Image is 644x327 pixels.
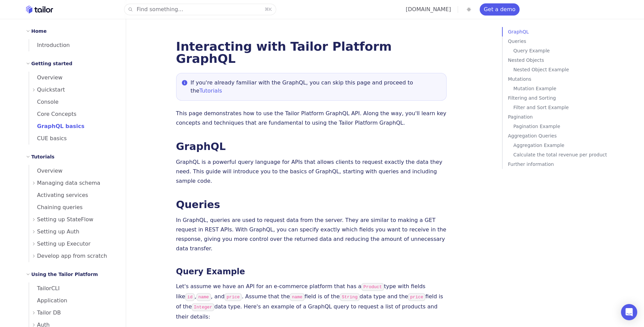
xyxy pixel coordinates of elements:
a: Application [29,295,118,307]
a: GraphQL basics [29,120,118,132]
kbd: K [269,7,272,12]
code: price [224,293,242,301]
a: Core Concepts [29,108,118,120]
code: price [408,293,425,301]
p: This page demonstrates how to use the Tailor Platform GraphQL API. Along the way, you'll learn ke... [176,109,447,128]
a: Introduction [29,39,118,51]
a: Nested Object Example [514,65,624,74]
span: Overview [29,168,63,174]
kbd: ⌘ [265,7,269,12]
a: Aggregation Queries [508,131,624,141]
a: Filter and Sort Example [514,103,624,112]
a: Filtering and Sorting [508,93,624,103]
a: Overview [29,165,118,177]
code: Product [361,283,384,291]
h2: Home [31,27,47,35]
p: GraphQL is a powerful query language for APIs that allows clients to request exactly the data the... [176,157,447,186]
span: Develop app from scratch [37,251,107,261]
a: Queries [508,36,624,46]
a: Query Example [514,46,624,55]
span: Tailor DB [37,308,61,318]
span: Core Concepts [29,111,77,117]
span: Quickstart [37,85,65,95]
a: GraphQL [176,141,226,152]
a: TailorCLI [29,282,118,295]
span: Activating services [29,192,88,198]
a: Tutorials [199,87,222,94]
a: Query Example [176,267,245,276]
h2: Getting started [31,59,73,68]
span: CUE basics [29,135,67,142]
code: String [340,293,360,301]
p: If you're already familiar with the GraphQL, you can skip this page and proceed to the [191,79,441,95]
a: Mutations [508,74,624,84]
code: name [196,293,211,301]
button: Toggle dark mode [465,5,473,14]
p: Let's assume we have an API for an e-commerce platform that has a type with fields like , , and .... [176,282,447,322]
a: Console [29,96,118,108]
a: Mutation Example [514,84,624,93]
a: CUE basics [29,132,118,145]
a: Get a demo [480,3,520,16]
span: Overview [29,74,63,81]
span: Setting up StateFlow [37,215,94,224]
a: Home [26,5,53,14]
span: TailorCLI [29,285,60,292]
span: Setting up Executor [37,239,91,249]
code: Integer [192,303,214,311]
a: Further information [508,159,624,169]
a: [DOMAIN_NAME] [406,6,451,12]
a: Aggregation Example [514,141,624,150]
span: GraphQL basics [29,123,85,129]
h2: Using the Tailor Platform [31,270,98,278]
a: Nested Objects [508,55,624,65]
a: Calculate the total revenue per product [514,150,624,159]
span: Chaining queries [29,204,83,210]
a: GraphQL [508,27,624,36]
a: Overview [29,72,118,84]
a: Chaining queries [29,201,118,213]
span: Introduction [29,42,70,48]
a: Pagination Example [514,122,624,131]
a: Pagination [508,112,624,122]
code: name [290,293,304,301]
code: id [185,293,195,301]
p: In GraphQL, queries are used to request data from the server. They are similar to making a GET re... [176,216,447,253]
span: Console [29,99,59,105]
h2: Tutorials [31,153,55,161]
a: Queries [176,199,220,210]
span: Setting up Auth [37,227,79,236]
button: Find something...⌘K [124,4,276,15]
a: Activating services [29,189,118,201]
span: Application [29,297,67,304]
div: Open Intercom Messenger [621,304,637,320]
h1: Interacting with Tailor Platform GraphQL [176,41,447,65]
span: Managing data schema [37,178,100,188]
